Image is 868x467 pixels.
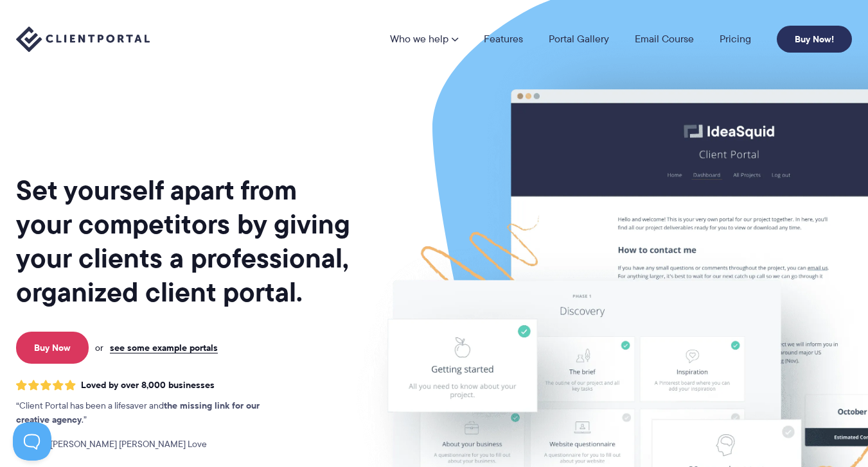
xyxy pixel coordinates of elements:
a: Email Course [635,34,694,44]
a: Features [484,34,523,44]
span: Loved by over 8,000 businesses [81,380,215,391]
a: Who we help [390,34,458,44]
a: Portal Gallery [549,34,609,44]
h1: Set yourself apart from your competitors by giving your clients a professional, organized client ... [16,173,350,309]
a: Pricing [720,34,751,44]
iframe: Toggle Customer Support [13,422,51,461]
strong: the missing link for our creative agency [16,398,260,427]
span: or [95,342,103,353]
a: see some example portals [110,342,218,353]
a: Buy Now! [777,26,852,53]
a: Buy Now [16,332,89,364]
span: [PERSON_NAME] [PERSON_NAME] Love [43,437,207,452]
p: Client Portal has been a lifesaver and . [16,399,286,427]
